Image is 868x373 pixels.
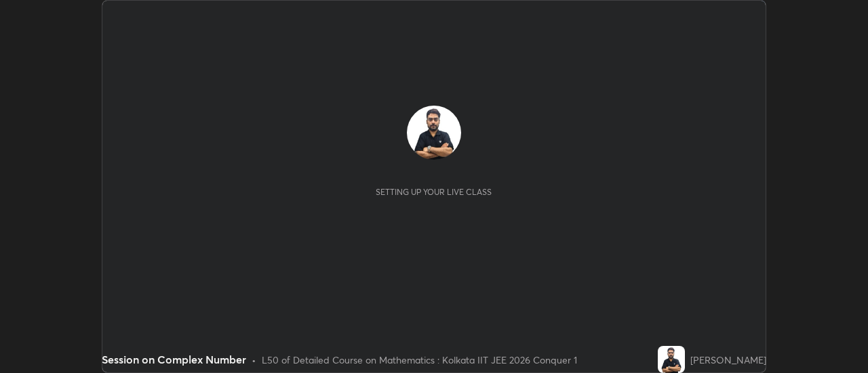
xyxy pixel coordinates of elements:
div: Setting up your live class [376,187,492,197]
div: • [252,353,256,367]
div: [PERSON_NAME] [690,353,766,367]
img: 5d568bb6ac614c1d9b5c17d2183f5956.jpg [407,106,461,160]
img: 5d568bb6ac614c1d9b5c17d2183f5956.jpg [658,346,685,373]
div: L50 of Detailed Course on Mathematics : Kolkata IIT JEE 2026 Conquer 1 [262,353,577,367]
div: Session on Complex Number [102,351,246,368]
